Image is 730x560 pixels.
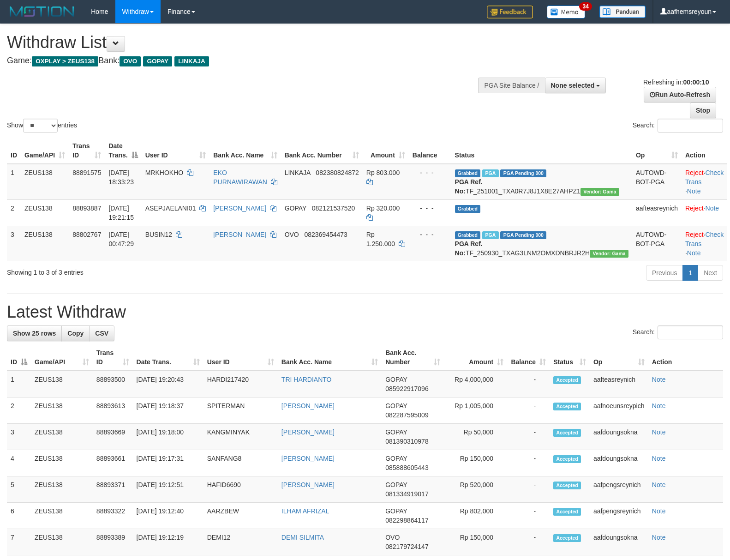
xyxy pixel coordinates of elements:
h1: Withdraw List [7,33,478,52]
td: [DATE] 19:12:19 [133,529,203,555]
span: Accepted [553,455,581,463]
a: Note [652,534,666,541]
label: Search: [633,325,723,339]
span: Show 25 rows [13,330,56,337]
td: 88893322 [93,503,133,529]
td: DEMI12 [203,529,278,555]
span: Vendor URL: https://trx31.1velocity.biz [590,250,628,258]
span: GOPAY [285,205,306,212]
button: None selected [545,78,606,93]
td: aafpengsreynich [590,476,648,503]
td: [DATE] 19:20:43 [133,371,203,397]
td: 4 [7,450,31,476]
td: TF_250930_TXAG3LNM2OMXDNBRJR2H [451,226,632,261]
span: [DATE] 19:21:15 [108,205,134,221]
td: 2 [7,199,21,226]
th: Bank Acc. Name: activate to sort column ascending [209,138,281,164]
span: 88891575 [72,169,101,176]
span: Rp 1.250.000 [366,231,395,247]
td: ZEUS138 [31,476,93,503]
div: - - - [413,230,448,239]
span: Copy 085888605443 to clipboard [385,464,428,471]
span: [DATE] 00:47:29 [108,231,134,247]
a: Check Trans [685,169,724,186]
span: GOPAY [385,402,407,409]
span: Accepted [553,534,581,542]
a: CSV [89,325,114,341]
a: Note [706,205,719,212]
th: Game/API: activate to sort column ascending [21,138,69,164]
td: [DATE] 19:17:31 [133,450,203,476]
td: 1 [7,164,21,200]
span: OVO [385,534,400,541]
span: Grabbed [455,231,481,239]
th: Balance: activate to sort column ascending [507,344,550,371]
a: Note [652,455,666,462]
td: ZEUS138 [21,199,69,226]
div: Showing 1 to 3 of 3 entries [7,264,297,277]
a: Note [652,481,666,488]
span: Copy [67,330,84,337]
td: SPITERMAN [203,397,278,424]
span: Copy 082179724147 to clipboard [385,543,428,550]
a: ILHAM AFRIZAL [281,507,329,515]
th: Trans ID: activate to sort column ascending [93,344,133,371]
a: Previous [646,265,683,281]
span: OVO [120,56,141,66]
td: [DATE] 19:18:37 [133,397,203,424]
td: aafpengsreynich [590,503,648,529]
td: 2 [7,397,31,424]
th: Amount: activate to sort column ascending [444,344,507,371]
span: ASEPJAELANI01 [145,205,196,212]
a: Copy [61,325,90,341]
a: DEMI SILMITA [281,534,324,541]
span: BUSIN12 [145,231,172,238]
td: 88893669 [93,424,133,450]
a: Note [652,507,666,515]
td: ZEUS138 [31,424,93,450]
th: Trans ID: activate to sort column ascending [69,138,105,164]
span: Marked by aafsreyleap [482,231,498,239]
span: Vendor URL: https://trx31.1velocity.biz [580,188,619,196]
img: panduan.png [599,6,646,18]
td: 88893613 [93,397,133,424]
td: [DATE] 19:18:00 [133,424,203,450]
th: Status: activate to sort column ascending [550,344,590,371]
span: LINKAJA [174,56,209,66]
span: LINKAJA [285,169,311,176]
th: Date Trans.: activate to sort column ascending [133,344,203,371]
div: - - - [413,204,448,213]
span: Grabbed [455,205,481,213]
td: aafnoeunsreypich [590,397,648,424]
span: Accepted [553,482,581,489]
img: Button%20Memo.svg [547,6,586,18]
td: aafteasreynich [632,199,682,226]
a: Check Trans [685,231,724,247]
span: Copy 082121537520 to clipboard [312,205,355,212]
label: Search: [633,119,723,132]
span: GOPAY [143,56,172,66]
img: MOTION_logo.png [7,5,77,18]
span: GOPAY [385,428,407,436]
span: Accepted [553,429,581,437]
td: Rp 4,000,000 [444,371,507,397]
th: Balance [409,138,451,164]
a: [PERSON_NAME] [281,455,335,462]
span: 34 [579,2,592,11]
span: GOPAY [385,455,407,462]
span: OVO [285,231,299,238]
td: [DATE] 19:12:40 [133,503,203,529]
td: AUTOWD-BOT-PGA [632,226,682,261]
input: Search: [658,119,723,132]
td: - [507,529,550,555]
td: - [507,371,550,397]
span: GOPAY [385,481,407,488]
span: MRKHOKHO [145,169,183,176]
span: GOPAY [385,376,407,383]
img: Feedback.jpg [487,6,533,18]
th: Amount: activate to sort column ascending [363,138,409,164]
td: HARDI217420 [203,371,278,397]
strong: 00:00:10 [683,78,709,86]
td: Rp 1,005,000 [444,397,507,424]
a: EKO PURNAWIRAWAN [213,169,267,186]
